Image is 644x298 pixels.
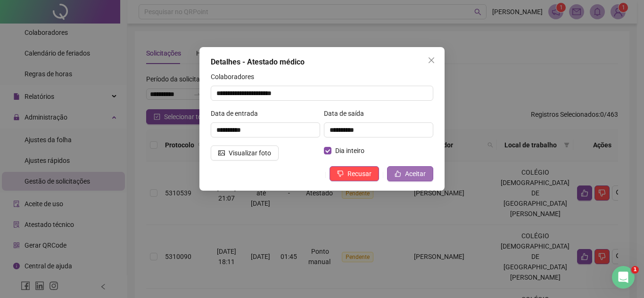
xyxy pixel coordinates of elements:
div: Detalhes - Atestado médico [211,56,433,68]
span: 1 [631,266,639,274]
span: dislike [337,170,344,177]
button: Recusar [330,166,379,181]
button: Visualizar foto [211,145,279,161]
span: Visualizar foto [229,148,271,158]
span: close [428,56,435,64]
span: picture [218,150,225,156]
iframe: Intercom live chat [612,266,635,289]
span: Recusar [347,169,372,179]
button: Aceitar [387,166,433,181]
label: Data de saída [324,108,370,119]
label: Colaboradores [211,72,260,82]
label: Data de entrada [211,108,264,119]
span: Dia inteiro [331,145,368,156]
span: Aceitar [405,169,426,179]
span: like [395,170,401,177]
button: Close [424,53,439,68]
